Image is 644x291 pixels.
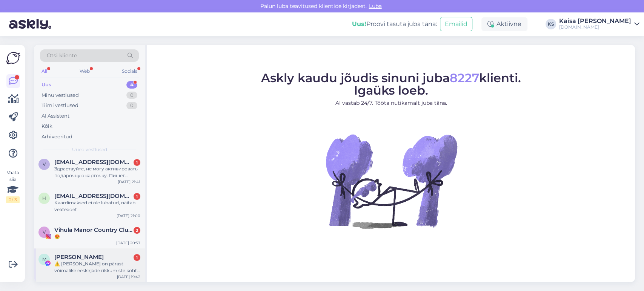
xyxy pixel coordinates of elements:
[559,24,631,30] div: [DOMAIN_NAME]
[117,213,140,219] div: [DATE] 21:00
[41,81,51,89] div: Uus
[6,169,20,203] div: Vaata siia
[367,3,384,9] span: Luba
[134,159,140,166] div: 1
[126,102,137,109] div: 0
[41,133,72,141] div: Arhiveeritud
[41,92,79,99] div: Minu vestlused
[116,240,140,246] div: [DATE] 20:57
[126,92,137,99] div: 0
[72,146,107,153] span: Uued vestlused
[118,179,140,185] div: [DATE] 21:41
[54,254,104,260] span: Malgorzata Godlewska Dziedzic
[6,196,20,203] div: 2 / 3
[6,51,20,65] img: Askly Logo
[134,227,140,234] div: 2
[261,99,521,107] p: AI vastab 24/7. Tööta nutikamalt juba täna.
[440,17,472,31] button: Emailid
[450,70,479,85] span: 8227
[42,256,46,262] span: M
[134,193,140,200] div: 1
[546,19,556,29] div: KS
[352,20,366,28] b: Uus!
[43,161,46,167] span: v
[261,70,521,98] span: Askly kaudu jõudis sinuni juba klienti. Igaüks loeb.
[41,102,78,109] div: Tiimi vestlused
[559,18,631,24] div: Kaisa [PERSON_NAME]
[126,81,137,89] div: 4
[481,17,527,31] div: Aktiivne
[54,199,140,213] div: Kaardimaksed ei ole lubatud, näitab veateadet
[54,260,140,274] div: ⚠️ [PERSON_NAME] on pärast võimalike eeskirjade rikkumiste kohta käivat teavitust lisatud ajutist...
[134,254,140,261] div: 1
[41,112,69,120] div: AI Assistent
[40,66,49,76] div: All
[43,229,46,235] span: V
[47,52,77,60] span: Otsi kliente
[352,20,437,29] div: Proovi tasuta juba täna:
[54,193,133,199] span: hannesg@gmail.com
[54,165,140,179] div: Здраствуйте, не могу активировать подарочную карточку. Пишет ошибку "Код подарочной карты зарезер...
[559,18,639,30] a: Kaisa [PERSON_NAME][DOMAIN_NAME]
[78,66,91,76] div: Web
[42,195,46,201] span: h
[120,66,139,76] div: Socials
[54,227,133,233] span: Vihula Manor Country Club&Spa
[323,113,459,249] img: No Chat active
[117,274,140,280] div: [DATE] 19:42
[54,159,133,165] span: viktoria.masalo@gmail.com
[54,233,140,240] div: 😍
[41,123,52,130] div: Kõik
